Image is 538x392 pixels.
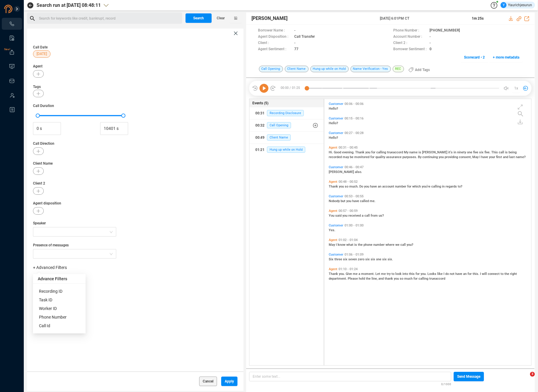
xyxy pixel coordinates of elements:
span: Nobody [329,199,341,203]
button: Cancel [199,377,217,386]
span: Name Verification - Yes [350,66,391,72]
span: an [463,272,468,276]
span: know [338,243,346,247]
button: 00:31Recording Disclosure [249,107,324,119]
span: moment. [361,272,375,276]
span: [PERSON_NAME] [329,170,355,174]
span: 00:06 - 00:06 [343,102,365,106]
span: Call Date [33,45,48,49]
span: trueaccord [387,150,404,154]
span: Six [329,257,334,261]
span: number [395,185,407,188]
button: Apply [221,377,237,386]
span: Search run at [DATE] 08:48:11 [37,2,101,9]
span: - [294,40,295,46]
span: purposes. [402,155,418,159]
span: Customer [329,165,343,169]
span: 00:00 / 01:25 [276,84,307,93]
span: department. [329,277,348,281]
span: have [455,272,463,276]
span: Worker ID [39,306,57,311]
span: your [489,155,496,159]
span: [PHONE_NUMBER] [430,28,460,34]
span: Task ID [39,297,52,302]
span: much. [349,185,359,188]
span: have [481,155,489,159]
span: for [413,277,419,281]
span: name [409,150,419,154]
span: one [467,150,473,154]
div: 00:31 [255,108,265,118]
span: 00:46 - 00:47 [343,165,365,169]
span: 77 [294,46,298,53]
span: Hello? [329,107,338,111]
span: Customer [329,253,343,256]
span: I [479,155,481,159]
span: call [364,214,371,218]
span: regards [446,185,458,188]
span: Customer [329,117,343,120]
span: you [394,277,400,281]
span: Recording Disclosure [267,110,304,116]
div: Yaurichjesurun [501,2,532,8]
button: + more metadata [490,53,523,62]
span: for [468,272,473,276]
span: trueaccord [429,277,445,281]
span: six [343,257,348,261]
span: you [342,214,348,218]
span: is [354,243,358,247]
span: Let [375,272,381,276]
span: continuing [422,155,439,159]
span: Presence of messages [33,243,116,248]
span: This [491,150,499,154]
span: me. [370,199,375,203]
span: 3 [530,372,535,377]
span: six [365,257,371,261]
span: to [501,272,504,276]
span: 01:10 - 01:24 [337,267,359,271]
span: we [395,243,400,247]
span: - [294,28,295,34]
span: and [378,277,385,281]
button: 1x [512,84,520,92]
span: Agent [329,267,337,271]
span: from [371,214,379,218]
span: five. [484,150,491,154]
span: Apply [225,377,234,386]
button: 00:32Call Opening [249,119,324,131]
span: monitored [354,155,370,159]
span: + more metadata [493,53,519,62]
span: this [409,272,416,276]
span: My [404,150,409,154]
span: Send Message [457,372,480,381]
button: Search [185,13,212,23]
span: you? [407,243,413,247]
span: to [391,272,395,276]
span: Hi. [329,150,334,154]
span: - [430,34,431,40]
span: one [376,257,382,261]
li: Interactions [2,18,22,30]
span: me [353,272,358,276]
span: You [329,214,335,218]
span: Hello? [329,136,338,140]
span: Phone Number : [393,28,427,34]
span: do [445,272,450,276]
span: like [437,272,443,276]
span: recorded [329,155,343,159]
span: Client Name [285,66,309,72]
span: it's [448,150,454,154]
span: called [360,199,370,203]
span: 00:57 - 00:59 [337,209,359,213]
span: Give [346,272,353,276]
span: 00:48 - 00:52 [337,180,359,184]
span: 00:53 - 00:55 [343,194,365,198]
span: Add Tags [415,65,430,75]
li: Visuals [2,61,22,73]
span: for [407,185,412,188]
span: call [499,150,505,154]
span: Client : [258,40,291,46]
span: I [336,243,338,247]
span: May [472,155,479,159]
span: Thank [329,185,339,188]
